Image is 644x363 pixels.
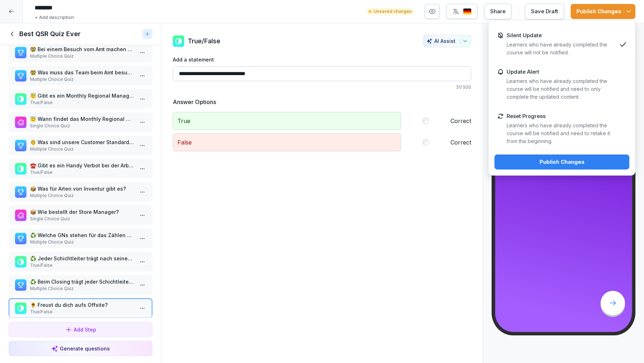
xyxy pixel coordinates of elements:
[423,35,471,47] button: AI Assist
[9,341,152,356] button: Generate questions
[30,285,134,292] p: Multiple Choice Quiz
[507,69,539,75] p: Update Alert
[9,322,152,337] button: Add Step
[9,275,152,295] div: ♻️ Beim Closing trägt jeder Schichtleiter folgendes beim Abfall einMultiple Choice Quiz
[30,231,134,239] p: ♻️ Welche GNs stehen für das Zählen von Müll zur verfügung?
[30,278,134,285] p: ♻️ Beim Closing trägt jeder Schichtleiter folgendes beim Abfall ein
[30,169,134,176] p: True/False
[9,159,152,178] div: ☎️ Gibt es ein Handy Verbot bei der Arbeit?True/False
[51,345,110,352] div: Generate questions
[30,99,134,106] p: True/False
[9,252,152,271] div: ♻️ Jeder Schichtleiter trägt nach seiner Schicht den Waste in Sides ein?True/False
[30,69,134,76] p: 🥸 Was muss das Team beim Amt besuch wissen?
[30,115,134,123] p: 😇 Wann findet das Monthly Regional Manager Audit statt?
[507,32,542,39] p: Silent Update
[507,77,616,101] p: Learners who have already completed the course will be notified and need to only complete the upd...
[30,239,134,245] p: Multiple Choice Quiz
[173,133,401,151] p: False
[450,117,471,125] label: Correct
[463,8,472,15] img: de.svg
[374,8,412,15] p: Unsaved changes
[525,4,564,19] button: Save Draft
[9,229,152,248] div: ♻️ Welche GNs stehen für das Zählen von Müll zur verfügung?Multiple Choice Quiz
[507,41,616,57] p: Learners who have already completed the course will not be notified.
[173,112,401,130] p: True
[571,4,635,19] button: Publish Changes
[30,162,134,169] p: ☎️ Gibt es ein Handy Verbot bei der Arbeit?
[30,138,134,146] p: 🤴 Was sind unsere Customer Standards?
[30,255,134,262] p: ♻️ Jeder Schichtleiter trägt nach seiner Schicht den Waste in Sides ein?
[30,216,134,222] p: Single Choice Quiz
[173,56,471,63] label: Add a statement
[30,146,134,152] p: Multiple Choice Quiz
[9,205,152,225] div: 📦 Wie bestellt der Store Manager?Single Choice Quiz
[30,76,134,83] p: Multiple Choice Quiz
[426,38,468,44] div: AI Assist
[507,113,546,119] p: Reset Progress
[173,84,471,90] p: 31 / 500
[30,262,134,269] p: True/False
[30,92,134,99] p: 😇 Gibt es ein Monthly Regional Manager Audit?
[30,301,134,309] p: 🌻 Freust du dich aufs Offsite?
[30,192,134,199] p: Multiple Choice Quiz
[576,8,630,15] div: Publish Changes
[9,89,152,109] div: 😇 Gibt es ein Monthly Regional Manager Audit?True/False
[35,14,74,21] p: + Add description
[30,123,134,129] p: Single Choice Quiz
[30,309,134,315] p: True/False
[9,136,152,155] div: 🤴 Was sind unsere Customer Standards?Multiple Choice Quiz
[30,45,134,53] p: 🥸 Bei einem Besuch vom Amt machen passiert folgendes
[173,98,471,106] h5: Answer Options
[188,36,220,46] p: True/False
[500,158,624,166] div: Publish Changes
[484,4,512,19] button: Share
[30,185,134,192] p: 📦 Was für Arten von Inventur gibt es?
[9,298,152,318] div: 🌻 Freust du dich aufs Offsite?True/False
[531,8,558,15] div: Save Draft
[30,53,134,59] p: Multiple Choice Quiz
[65,326,96,333] div: Add Step
[9,182,152,202] div: 📦 Was für Arten von Inventur gibt es?Multiple Choice Quiz
[494,154,629,170] button: Publish Changes
[450,138,471,147] label: Correct
[9,112,152,132] div: 😇 Wann findet das Monthly Regional Manager Audit statt?Single Choice Quiz
[30,208,134,216] p: 📦 Wie bestellt der Store Manager?
[9,43,152,62] div: 🥸 Bei einem Besuch vom Amt machen passiert folgendesMultiple Choice Quiz
[490,8,506,15] div: Share
[9,66,152,85] div: 🥸 Was muss das Team beim Amt besuch wissen?Multiple Choice Quiz
[507,122,616,145] p: Learners who have already completed the course will be notified and need to retake it from the be...
[19,30,80,38] h1: Best QSR Quiz Ever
